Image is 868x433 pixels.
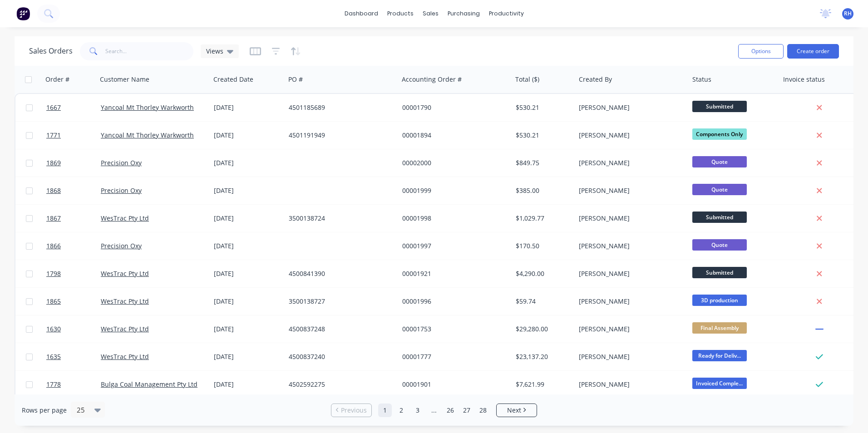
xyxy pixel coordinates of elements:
div: PO # [288,75,303,84]
a: 1667 [46,94,101,121]
div: 3500138724 [289,214,390,223]
div: 00002000 [402,158,503,167]
a: WesTrac Pty Ltd [101,297,149,305]
a: Bulga Coal Management Pty Ltd [101,380,197,389]
div: 00001997 [402,241,503,251]
span: 1867 [46,214,61,223]
a: Page 26 [444,403,457,417]
div: 00001753 [402,325,503,334]
div: 4502592275 [289,380,390,389]
div: [PERSON_NAME] [579,297,680,306]
a: WesTrac Pty Ltd [101,214,149,222]
div: 4501191949 [289,131,390,140]
span: 1667 [46,103,61,112]
div: [PERSON_NAME] [579,158,680,167]
a: 1778 [46,371,101,398]
span: 1866 [46,241,61,251]
a: Page 28 [476,403,490,417]
div: 00001790 [402,103,503,112]
div: [PERSON_NAME] [579,241,680,251]
a: Next page [497,406,537,415]
a: WesTrac Pty Ltd [101,325,149,333]
div: $385.00 [516,186,569,195]
div: Order # [45,75,69,84]
div: [PERSON_NAME] [579,214,680,223]
div: Invoice status [783,75,825,84]
span: RH [844,10,852,18]
div: [PERSON_NAME] [579,186,680,195]
div: 00001901 [402,380,503,389]
div: Accounting Order # [402,75,462,84]
div: $23,137.20 [516,352,569,361]
a: Jump forward [427,403,441,417]
div: [PERSON_NAME] [579,103,680,112]
a: 1868 [46,177,101,204]
a: Previous page [331,406,371,415]
a: 1798 [46,260,101,287]
div: Created By [579,75,612,84]
a: Precision Oxy [101,186,142,195]
a: Page 3 [411,403,424,417]
img: Factory [16,7,30,20]
div: Created Date [213,75,253,84]
ul: Pagination [327,403,541,417]
div: 4500837248 [289,325,390,334]
a: Page 27 [460,403,473,417]
a: Page 2 [395,403,408,417]
div: purchasing [443,7,484,20]
div: $530.21 [516,131,569,140]
span: Invoiced Comple... [692,378,747,389]
span: 1869 [46,158,61,167]
div: [DATE] [214,325,281,334]
div: Customer Name [100,75,149,84]
div: 00001999 [402,186,503,195]
div: [PERSON_NAME] [579,325,680,334]
h1: Sales Orders [29,47,73,55]
span: 1630 [46,325,61,334]
span: 1798 [46,269,61,278]
div: $530.21 [516,103,569,112]
div: 00001921 [402,269,503,278]
div: [DATE] [214,297,281,306]
a: 1771 [46,122,101,149]
div: 4501185689 [289,103,390,112]
div: [DATE] [214,269,281,278]
div: [DATE] [214,103,281,112]
div: [PERSON_NAME] [579,352,680,361]
span: Quote [692,239,747,251]
div: 4500837240 [289,352,390,361]
span: 3D production [692,295,747,306]
div: $4,290.00 [516,269,569,278]
div: $170.50 [516,241,569,251]
div: [PERSON_NAME] [579,131,680,140]
div: productivity [484,7,528,20]
a: 1866 [46,232,101,260]
a: WesTrac Pty Ltd [101,269,149,278]
div: [DATE] [214,214,281,223]
div: [DATE] [214,241,281,251]
span: 1771 [46,131,61,140]
div: [PERSON_NAME] [579,269,680,278]
span: Previous [341,406,367,415]
a: 1867 [46,205,101,232]
div: $1,029.77 [516,214,569,223]
div: 4500841390 [289,269,390,278]
div: $849.75 [516,158,569,167]
div: [DATE] [214,186,281,195]
a: 1635 [46,343,101,370]
div: products [383,7,418,20]
span: Components Only [692,128,747,140]
span: Submitted [692,101,747,112]
div: [DATE] [214,380,281,389]
a: Page 1 is your current page [378,403,392,417]
a: 1869 [46,149,101,177]
div: [DATE] [214,158,281,167]
div: $59.74 [516,297,569,306]
button: Options [738,44,784,59]
div: 00001894 [402,131,503,140]
span: Next [507,406,521,415]
span: Rows per page [22,406,67,415]
div: [PERSON_NAME] [579,380,680,389]
span: 1865 [46,297,61,306]
a: 1630 [46,315,101,343]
